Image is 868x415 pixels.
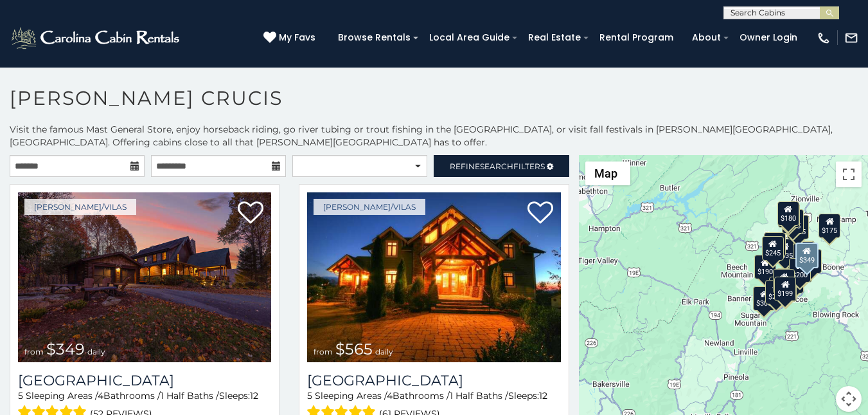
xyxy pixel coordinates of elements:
span: $565 [335,340,373,358]
h3: Wilderness Lodge [307,372,560,389]
img: Wilderness Lodge [307,192,560,362]
span: daily [375,347,393,356]
a: About [686,28,727,48]
div: $185 [793,243,815,267]
div: $210 [800,248,822,273]
span: 1 Half Baths / [161,390,219,401]
div: $410 [784,254,806,279]
img: mail-regular-white.png [844,31,858,45]
div: $200 [789,258,811,282]
span: 12 [539,390,547,401]
h3: Diamond Creek Lodge [18,372,271,389]
div: $185 [778,203,800,228]
span: from [314,347,333,356]
a: Wilderness Lodge from $565 daily [307,192,560,362]
a: Diamond Creek Lodge from $349 daily [18,192,271,362]
a: Real Estate [522,28,587,48]
a: Add to favorites [238,200,263,227]
img: White-1-2.png [10,25,183,51]
div: $175 [819,213,840,237]
span: Search [480,161,513,171]
a: Add to favorites [527,200,553,227]
div: $245 [762,235,784,260]
a: Browse Rentals [332,28,417,48]
div: $185 [782,209,804,234]
div: $349 [795,243,819,268]
span: 4 [387,390,393,401]
div: $360 [793,241,815,265]
span: Map [594,167,617,180]
a: Owner Login [733,28,804,48]
a: Local Area Guide [423,28,516,48]
span: from [24,347,44,356]
span: 1 Half Baths / [450,390,508,401]
a: [GEOGRAPHIC_DATA] [18,372,271,389]
div: $230 [765,279,787,304]
div: $300 [753,286,775,310]
a: Rental Program [593,28,680,48]
div: $180 [777,201,799,225]
div: $635 [774,239,796,263]
a: [PERSON_NAME]/Vilas [314,199,425,215]
a: RefineSearchFilters [434,155,569,177]
div: $250 [773,268,795,293]
a: [PERSON_NAME]/Vilas [24,199,136,215]
span: 5 [307,390,312,401]
span: 5 [18,390,23,401]
button: Map camera controls [836,386,862,412]
div: $565 [793,241,815,265]
button: Change map style [585,161,630,185]
span: $349 [46,340,85,358]
div: $190 [754,254,775,279]
span: daily [87,347,105,356]
div: $305 [764,232,786,256]
div: $199 [774,277,796,301]
img: Diamond Creek Lodge [18,192,271,362]
a: [GEOGRAPHIC_DATA] [307,372,560,389]
span: 12 [250,390,258,401]
a: My Favs [263,31,319,45]
div: $275 [775,277,797,301]
img: phone-regular-white.png [817,31,831,45]
span: Refine Filters [450,161,545,171]
span: 4 [98,390,103,401]
button: Toggle fullscreen view [836,161,862,187]
div: $155 [787,214,809,239]
span: My Favs [279,31,315,44]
